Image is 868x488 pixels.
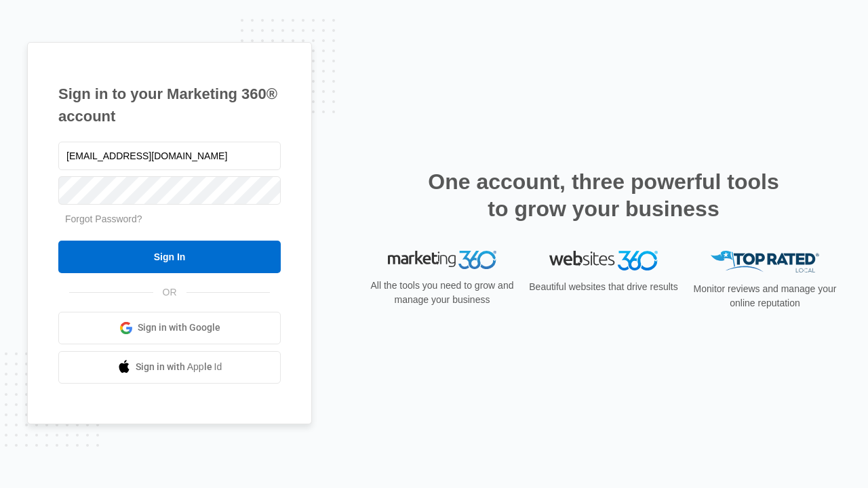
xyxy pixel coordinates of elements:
[58,241,281,273] input: Sign In
[58,142,281,170] input: Email
[528,280,679,294] p: Beautiful websites that drive results
[366,279,518,307] p: All the tools you need to grow and manage your business
[153,285,186,300] span: OR
[711,251,819,273] img: Top Rated Local
[136,360,222,374] span: Sign in with Apple Id
[388,251,496,270] img: Marketing 360
[138,321,220,335] span: Sign in with Google
[58,312,281,344] a: Sign in with Google
[424,168,783,222] h2: One account, three powerful tools to grow your business
[58,351,281,384] a: Sign in with Apple Id
[689,282,841,310] p: Monitor reviews and manage your online reputation
[65,213,142,224] a: Forgot Password?
[58,83,281,127] h1: Sign in to your Marketing 360® account
[549,251,658,270] img: Websites 360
